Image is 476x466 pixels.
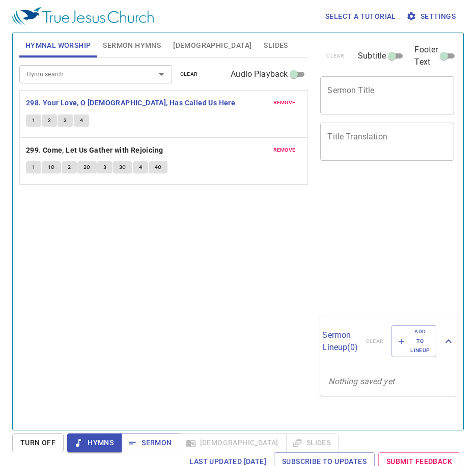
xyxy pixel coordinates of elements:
button: 2C [77,161,97,173]
span: Audio Playback [231,68,288,80]
button: 2 [62,161,77,173]
button: Open [154,67,169,81]
span: 1 [32,163,35,172]
span: [DEMOGRAPHIC_DATA] [173,39,251,52]
i: Nothing saved yet [328,376,395,386]
button: clear [174,68,204,80]
span: Turn Off [20,436,55,449]
span: Add to Lineup [398,327,430,355]
button: Add to Lineup [391,325,436,357]
span: 3C [119,163,126,172]
button: 3 [97,161,113,173]
img: True Jesus Church [12,7,154,25]
button: Settings [404,7,460,26]
span: Sermon [129,436,172,449]
span: Settings [408,10,456,23]
button: 3 [58,114,73,127]
button: 1 [26,161,41,173]
button: 1C [42,161,61,173]
button: 298. Your Love, O [DEMOGRAPHIC_DATA], Has Called Us Here [26,97,237,109]
span: Sermon Hymns [103,39,161,52]
button: 1 [26,114,41,127]
span: 4 [139,163,142,172]
span: 2 [68,163,71,172]
iframe: from-child [316,171,429,311]
button: Select a tutorial [321,7,400,26]
span: 3 [103,163,106,172]
span: Subtitle [358,50,386,62]
button: Sermon [121,433,180,452]
span: 3 [64,116,67,125]
span: Hymns [75,436,114,449]
span: Hymnal Worship [25,39,91,52]
span: Select a tutorial [325,10,396,23]
p: Sermon Lineup ( 0 ) [322,329,357,354]
button: remove [267,144,302,156]
span: 1 [32,116,35,125]
button: remove [267,97,302,109]
button: Hymns [67,433,122,452]
button: 299. Come, Let Us Gather with Rejoicing [26,144,165,157]
span: 1C [48,163,55,172]
b: 298. Your Love, O [DEMOGRAPHIC_DATA], Has Called Us Here [26,97,235,109]
div: Sermon Lineup(0)clearAdd to Lineup [320,315,457,367]
span: 2C [83,163,91,172]
button: 4 [74,114,89,127]
span: 4 [80,116,83,125]
span: 2 [48,116,51,125]
span: remove [273,98,296,107]
button: 3C [113,161,132,173]
button: 4 [133,161,148,173]
button: 4C [149,161,168,173]
button: 2 [42,114,57,127]
span: 4C [155,163,162,172]
button: Turn Off [12,433,64,452]
span: remove [273,145,296,155]
span: Footer Text [414,44,438,68]
span: Slides [264,39,288,52]
b: 299. Come, Let Us Gather with Rejoicing [26,144,163,157]
span: clear [180,70,198,79]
